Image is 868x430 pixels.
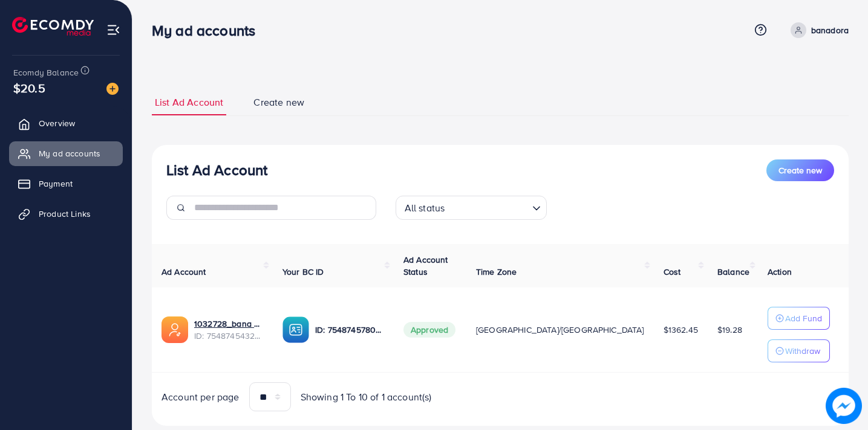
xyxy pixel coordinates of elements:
span: Account per page [162,390,240,404]
p: banadora [811,23,849,37]
button: Withdraw [768,339,830,362]
img: logo [12,17,94,36]
span: All status [402,199,448,217]
img: image [106,83,119,95]
p: Add Fund [785,311,822,326]
span: Approved [403,322,455,338]
h3: My ad accounts [152,22,265,39]
span: Ad Account Status [403,254,448,278]
img: image [826,388,862,424]
span: Overview [39,117,75,129]
span: Create new [778,164,822,176]
p: ID: 7548745780125483025 [315,322,384,337]
span: Cost [664,266,681,278]
div: <span class='underline'>1032728_bana dor ad account 1_1757579407255</span></br>7548745432170184711 [194,318,263,342]
p: Withdraw [785,344,820,358]
a: Payment [9,172,123,196]
h3: List Ad Account [166,161,267,179]
a: My ad accounts [9,141,123,165]
span: My ad accounts [39,147,100,159]
span: Time Zone [476,266,517,278]
button: Add Fund [768,307,830,330]
img: menu [106,23,120,37]
span: ID: 7548745432170184711 [194,330,263,342]
span: Create new [253,95,304,109]
img: ic-ba-acc.ded83a64.svg [282,316,309,343]
span: Showing 1 To 10 of 1 account(s) [301,390,432,404]
a: banadora [786,22,849,38]
span: Product Links [39,208,91,220]
button: Create new [766,159,834,181]
span: [GEOGRAPHIC_DATA]/[GEOGRAPHIC_DATA] [476,324,644,336]
span: Payment [39,178,73,190]
a: Overview [9,111,123,135]
span: $1362.45 [664,324,698,336]
span: Ad Account [162,266,206,278]
span: $20.5 [13,79,45,97]
span: List Ad Account [155,95,223,109]
a: Product Links [9,202,123,226]
input: Search for option [448,197,527,217]
img: ic-ads-acc.e4c84228.svg [162,316,188,343]
span: Ecomdy Balance [13,66,79,79]
div: Search for option [396,196,547,220]
span: Your BC ID [282,266,324,278]
span: Action [768,266,792,278]
span: Balance [717,266,749,278]
a: 1032728_bana dor ad account 1_1757579407255 [194,318,263,330]
span: $19.28 [717,324,742,336]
